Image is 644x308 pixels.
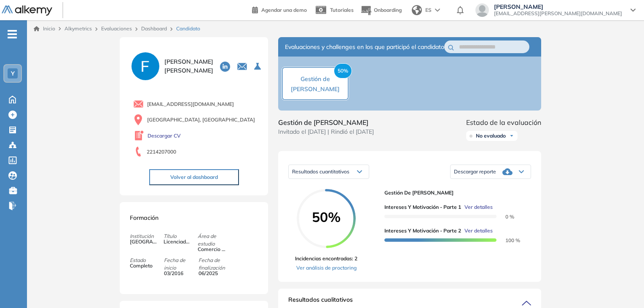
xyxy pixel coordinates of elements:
button: Ver detalles [461,203,493,211]
span: Agendar una demo [261,7,307,13]
button: Ver detalles [461,227,493,235]
i: - [8,33,17,35]
span: Área de estudio [198,232,231,248]
span: Candidato [176,25,200,32]
span: Gestión de [PERSON_NAME] [278,117,374,127]
span: Ver detalles [464,227,493,235]
span: Formación [130,214,158,222]
span: Estado de la evaluación [466,117,541,127]
span: 2214207000 [147,148,176,156]
img: Logo [2,5,52,16]
span: Incidencias encontradas: 2 [295,255,357,262]
span: Intereses y Motivación - Parte 1 [384,203,461,211]
span: Alkymetrics [64,25,92,32]
div: Widget de chat [602,267,644,308]
span: Evaluaciones y challenges en los que participó el candidato [285,43,444,51]
span: [PERSON_NAME] [PERSON_NAME] [164,57,213,75]
a: Evaluaciones [101,25,132,32]
img: Ícono de flecha [509,133,514,138]
span: 06/2025 [199,270,227,277]
span: 50% [334,63,352,78]
a: Agendar una demo [252,4,307,14]
button: Onboarding [360,1,402,19]
span: 0 % [495,213,514,220]
span: Gestión de [PERSON_NAME] [384,189,524,197]
span: Título [164,232,197,240]
span: Completo [130,262,158,270]
img: PROFILE_MENU_LOGO_USER [130,51,161,82]
span: Gestión de [PERSON_NAME] [291,75,340,93]
span: 100 % [495,237,520,243]
span: [GEOGRAPHIC_DATA] [130,238,158,246]
a: Dashboard [141,25,167,32]
a: Descargar CV [148,132,181,140]
img: arrow [435,8,440,12]
span: ES [425,6,432,14]
span: Licenciado en Comercio Internacional [164,238,192,246]
span: Ver detalles [464,203,493,211]
button: Volver al dashboard [149,169,239,185]
span: [PERSON_NAME] [494,3,622,10]
span: No evaluado [476,132,506,139]
span: 50% [297,210,356,224]
span: Onboarding [374,7,402,13]
span: Fecha de inicio [164,257,198,272]
span: Invitado el [DATE] | Rindió el [DATE] [278,127,374,136]
span: Y [11,70,15,77]
span: Intereses y Motivación - Parte 2 [384,227,461,235]
span: 03/2016 [164,270,193,277]
span: [GEOGRAPHIC_DATA], [GEOGRAPHIC_DATA] [147,116,255,124]
span: Fecha de finalización [199,257,232,272]
span: [EMAIL_ADDRESS][DOMAIN_NAME] [147,100,234,108]
img: world [412,5,422,15]
span: Resultados cuantitativos [292,168,349,175]
span: Institución [130,232,164,240]
span: Comercio internacional [198,246,226,253]
iframe: Chat Widget [602,267,644,308]
span: Estado [130,257,164,264]
a: Ver análisis de proctoring [295,264,357,272]
a: Inicio [34,25,55,32]
span: [EMAIL_ADDRESS][PERSON_NAME][DOMAIN_NAME] [494,10,622,17]
span: Descargar reporte [454,168,496,175]
span: Tutoriales [330,7,354,13]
